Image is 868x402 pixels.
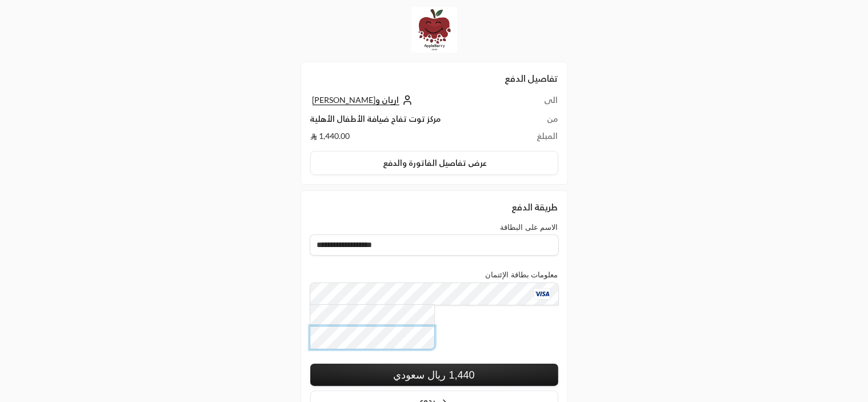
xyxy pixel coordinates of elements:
[411,7,457,53] img: Company Logo
[310,95,413,105] a: اريان و[PERSON_NAME]
[310,151,558,175] button: عرض تفاصيل الفاتورة والدفع
[523,113,558,130] td: من
[500,223,558,232] label: الاسم على البطاقة
[313,95,399,105] span: اريان و[PERSON_NAME]
[310,71,558,85] h2: تفاصيل الدفع
[310,364,558,386] button: 1,440 ريال سعودي
[485,270,558,279] label: معلومات بطاقة الإئتمان
[310,200,558,214] div: طريقة الدفع
[310,113,524,130] td: مركز توت تفاح ضيافة الأطفال الأهلية
[523,130,558,142] td: المبلغ
[523,94,558,113] td: الى
[310,130,524,142] td: 1,440.00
